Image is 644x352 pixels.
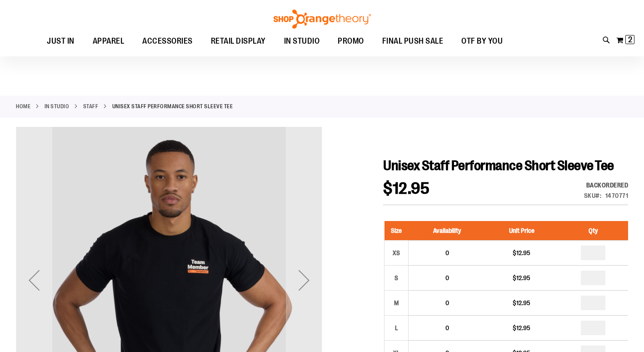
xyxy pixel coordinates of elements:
[133,31,202,52] a: ACCESSORIES
[389,296,403,310] div: M
[93,31,125,51] span: APPAREL
[490,323,553,332] div: $12.95
[272,10,372,29] img: Shop Orangetheory
[584,192,602,199] strong: SKU
[112,102,233,111] strong: Unisex Staff Performance Short Sleeve Tee
[628,35,632,44] span: 2
[445,324,449,332] span: 0
[445,274,449,282] span: 0
[83,102,99,111] a: Staff
[485,221,558,241] th: Unit Price
[329,31,373,52] a: PROMO
[373,31,453,52] a: FINAL PUSH SALE
[558,221,628,241] th: Qty
[45,102,70,111] a: IN STUDIO
[389,271,403,285] div: S
[384,221,409,241] th: Size
[445,299,449,307] span: 0
[389,246,403,260] div: XS
[84,31,134,52] a: APPAREL
[275,31,329,51] a: IN STUDIO
[211,31,266,51] span: RETAIL DISPLAY
[47,31,75,51] span: JUST IN
[38,31,84,52] a: JUST IN
[452,31,512,52] a: OTF BY YOU
[584,181,629,190] div: Availability
[490,273,553,282] div: $12.95
[383,158,614,173] span: Unisex Staff Performance Short Sleeve Tee
[202,31,275,52] a: RETAIL DISPLAY
[383,179,429,198] span: $12.95
[338,31,364,51] span: PROMO
[445,249,449,256] span: 0
[490,298,553,307] div: $12.95
[490,248,553,257] div: $12.95
[409,221,485,241] th: Availability
[382,31,444,51] span: FINAL PUSH SALE
[461,31,503,51] span: OTF BY YOU
[389,321,403,335] div: L
[605,191,629,200] div: 1470771
[584,181,629,190] div: Backordered
[284,31,320,51] span: IN STUDIO
[16,102,30,111] a: Home
[142,31,193,51] span: ACCESSORIES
